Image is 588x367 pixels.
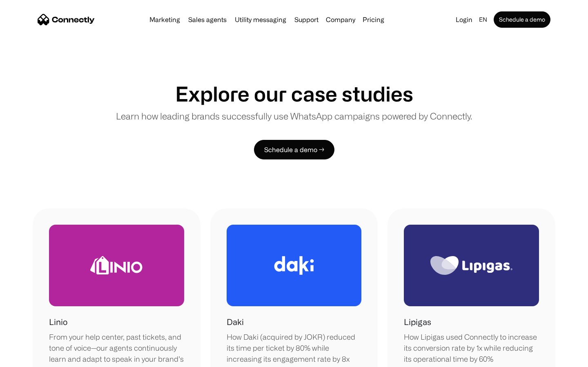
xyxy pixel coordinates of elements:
[359,16,388,23] a: Pricing
[291,16,322,23] a: Support
[227,316,244,328] h1: Daki
[49,316,67,328] h1: Linio
[494,11,550,28] a: Schedule a demo
[90,256,143,274] img: Linio Logo
[479,14,487,25] div: en
[8,352,49,364] aside: Language selected: English
[452,14,476,25] a: Login
[274,256,314,275] img: Daki Logo
[232,16,290,23] a: Utility messaging
[254,140,334,159] a: Schedule a demo →
[326,14,355,25] div: Company
[404,316,431,328] h1: Lipigas
[116,109,472,123] p: Learn how leading brands successfully use WhatsApp campaigns powered by Connectly.
[185,16,230,23] a: Sales agents
[404,332,539,365] div: How Lipigas used Connectly to increase its conversion rate by 1x while reducing its operational t...
[146,16,183,23] a: Marketing
[175,82,413,106] h1: Explore our case studies
[16,353,49,364] ul: Language list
